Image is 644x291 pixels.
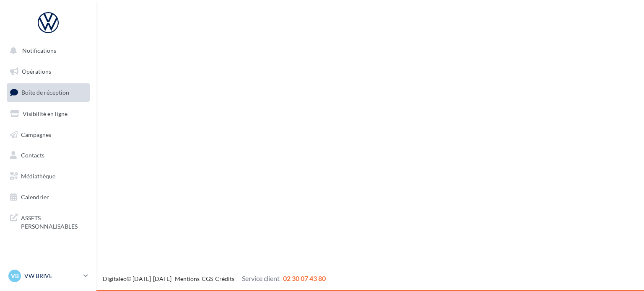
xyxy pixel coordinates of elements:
[5,209,91,234] a: ASSETS PERSONNALISABLES
[5,42,88,59] button: Notifications
[22,47,56,54] span: Notifications
[7,268,90,284] a: VB VW BRIVE
[5,63,91,80] a: Opérations
[103,275,127,282] a: Digitaleo
[11,272,19,280] span: VB
[21,212,86,230] span: ASSETS PERSONNALISABLES
[5,83,91,101] a: Boîte de réception
[283,274,326,282] span: 02 30 07 43 80
[24,272,80,280] p: VW BRIVE
[22,68,51,75] span: Opérations
[5,188,91,206] a: Calendrier
[215,275,234,282] a: Crédits
[21,131,51,138] span: Campagnes
[5,105,91,123] a: Visibilité en ligne
[103,275,326,282] span: © [DATE]-[DATE] - - -
[175,275,200,282] a: Mentions
[5,147,91,164] a: Contacts
[23,110,68,117] span: Visibilité en ligne
[5,167,91,185] a: Médiathèque
[5,126,91,144] a: Campagnes
[21,89,69,96] span: Boîte de réception
[21,173,55,180] span: Médiathèque
[202,275,213,282] a: CGS
[21,152,44,159] span: Contacts
[242,274,280,282] span: Service client
[21,193,49,201] span: Calendrier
